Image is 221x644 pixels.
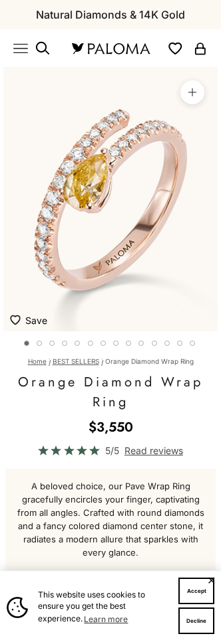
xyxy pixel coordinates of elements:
nav: Secondary navigation [167,40,208,56]
span: 5/5 [105,443,119,458]
div: A beloved choice, our Pave Wrap Ring gracefully encircles your finger, captivating from all angle... [5,469,216,570]
img: #RoseGold [3,67,218,331]
sale-price: $3,550 [89,418,133,438]
button: Save [10,313,47,328]
p: Natural Diamonds & 14K Gold [36,6,185,23]
img: wishlist [10,313,25,325]
button: Decline [178,607,214,634]
nav: breadcrumbs [17,358,204,366]
a: Home [28,357,47,365]
span: This website uses cookies to ensure you get the best experience. [38,589,168,626]
a: 5/5 Read reviews [17,443,204,458]
button: Close [207,576,216,584]
span: Read reviews [124,443,183,458]
h1: Orange Diamond Wrap Ring [17,372,204,412]
span: Orange Diamond Wrap Ring [105,357,194,365]
a: BEST SELLERS [53,357,99,365]
img: Cookie banner [7,597,28,618]
a: Learn more [83,611,130,626]
nav: Primary navigation [13,40,56,56]
div: Item 1 of 18 [3,67,218,331]
button: Accept [178,578,214,604]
